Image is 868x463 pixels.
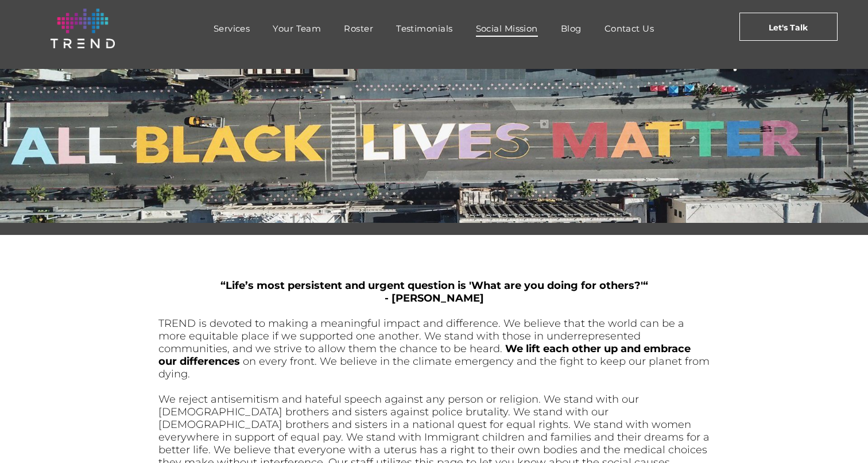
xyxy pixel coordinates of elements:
[464,20,549,37] a: Social Mission
[769,13,808,42] span: Let's Talk
[739,13,838,41] a: Let's Talk
[202,20,262,37] a: Services
[549,20,593,37] a: Blog
[51,9,115,48] img: logo
[158,342,691,368] span: We lift each other up and embrace our differences
[385,20,464,37] a: Testimonials
[385,292,484,304] span: - [PERSON_NAME]
[261,20,332,37] a: Your Team
[158,355,710,380] span: on every front. We believe in the climate emergency and the fight to keep our planet from dying.
[332,20,385,37] a: Roster
[158,317,684,355] span: TREND is devoted to making a meaningful impact and difference. We believe that the world can be a...
[220,279,648,292] span: “Life’s most persistent and urgent question is 'What are you doing for others?'“
[593,20,666,37] a: Contact Us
